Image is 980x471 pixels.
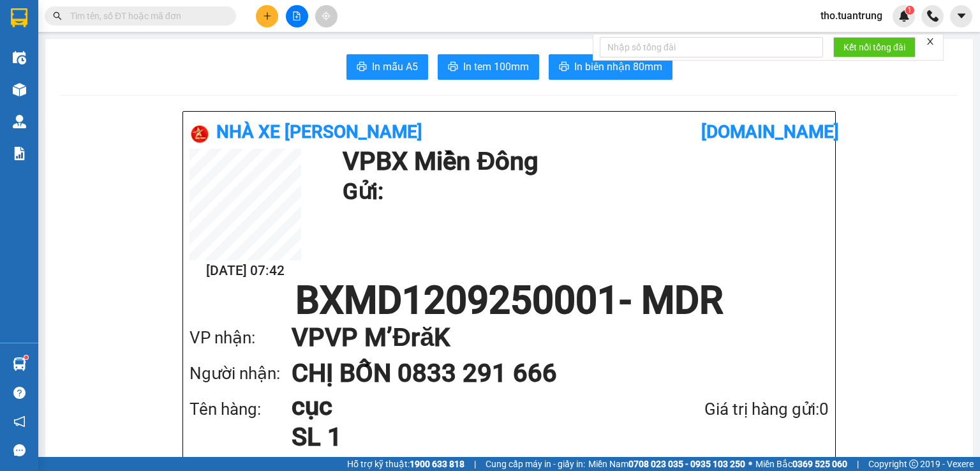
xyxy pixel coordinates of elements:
h1: BXMD1209250001 - MDR [189,281,829,320]
img: warehouse-icon [13,51,26,64]
h1: CHỊ BỐN 0833 291 666 [292,355,803,391]
span: Miền Nam [588,457,745,471]
div: VP nhận: [189,325,292,351]
img: warehouse-icon [13,115,26,128]
button: printerIn mẫu A5 [346,54,428,80]
h1: VP BX Miền Đông [343,149,822,174]
div: Người nhận: [189,361,292,387]
img: logo-vxr [11,8,27,27]
span: environment [6,86,15,94]
img: solution-icon [13,147,26,160]
h1: cục [292,391,637,422]
b: Nhà xe [PERSON_NAME] [216,121,422,142]
span: aim [322,11,330,20]
input: Tìm tên, số ĐT hoặc mã đơn [70,9,221,23]
li: VP VP M’ĐrăK [88,69,170,83]
sup: 1 [24,355,28,359]
span: question-circle [13,387,26,399]
li: VP BX Miền Đông [6,69,88,83]
strong: 0708 023 035 - 0935 103 250 [628,459,745,469]
span: plus [263,11,272,20]
b: Ki-ót C02, Dãy 7, BX Miền Đông, 292 Đinh Bộ Lĩnh, [GEOGRAPHIC_DATA] [6,85,85,151]
span: message [13,444,26,456]
img: logo.jpg [189,124,210,144]
span: In mẫu A5 [372,59,418,75]
span: close [926,37,935,46]
span: tho.tuantrung [810,8,893,24]
input: Nhập số tổng đài [600,37,823,57]
h1: Gửi: [343,174,822,209]
b: [DOMAIN_NAME] [701,121,839,142]
span: In biên nhận 80mm [574,59,662,75]
button: printerIn tem 100mm [438,54,539,80]
span: In tem 100mm [463,59,529,75]
span: Hỗ trợ kỹ thuật: [347,457,464,471]
strong: 1900 633 818 [410,459,464,469]
span: notification [13,415,26,428]
button: Kết nối tổng đài [833,37,916,57]
button: caret-down [950,5,972,27]
h2: [DATE] 07:42 [189,260,301,281]
span: printer [357,61,367,73]
span: copyright [909,460,918,468]
img: phone-icon [927,10,939,22]
span: Kết nối tổng đài [843,40,905,54]
span: caret-down [956,10,967,22]
img: warehouse-icon [13,357,26,371]
strong: 0369 525 060 [792,459,847,469]
h1: VP VP M’ĐrăK [292,320,803,355]
div: Giá trị hàng gửi: 0 [637,396,829,422]
li: Nhà xe [PERSON_NAME] [6,6,185,54]
span: Miền Bắc [755,457,847,471]
span: ⚪️ [748,461,752,467]
span: Cung cấp máy in - giấy in: [486,457,585,471]
img: warehouse-icon [13,83,26,96]
span: printer [448,61,458,73]
span: | [857,457,859,471]
div: Tên hàng: [189,396,292,422]
h1: SL 1 [292,422,637,452]
span: | [474,457,476,471]
button: file-add [286,5,308,27]
img: logo.jpg [6,6,51,51]
span: file-add [292,11,301,20]
span: environment [88,86,97,94]
button: printerIn biên nhận 80mm [549,54,672,80]
span: search [53,11,62,20]
button: plus [256,5,278,27]
span: 1 [907,6,912,15]
span: printer [559,61,569,73]
sup: 1 [905,6,914,15]
img: icon-new-feature [898,10,910,22]
b: Thôn 3, Xã [GEOGRAPHIC_DATA], [GEOGRAPHIC_DATA] [88,85,167,151]
button: aim [315,5,338,27]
